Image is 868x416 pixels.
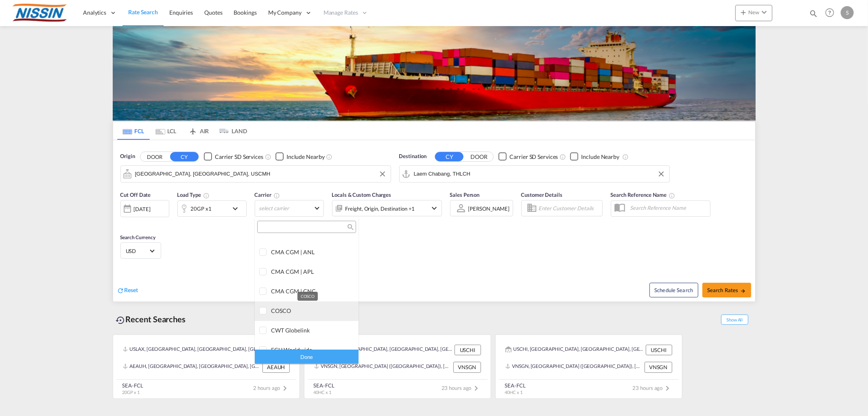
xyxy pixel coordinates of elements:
div: ECU Worldwide [271,346,352,353]
div: COSCO [271,307,352,314]
div: CMA CGM | APL [271,268,352,275]
div: CMA CGM | CNC [271,288,352,295]
div: CWT Globelink [271,327,352,334]
md-icon: icon-magnify [347,224,353,230]
div: Done [255,350,359,364]
div: CMA CGM | ANL [271,249,352,255]
md-tooltip: COSCO [297,292,318,301]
